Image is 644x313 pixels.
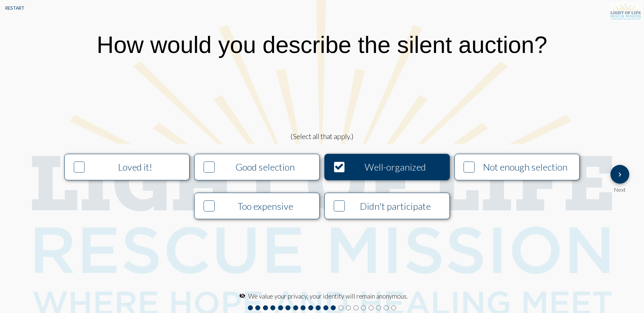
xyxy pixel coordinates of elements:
div: How would you describe the silent auction? [97,32,547,58]
img: S3sv4husPy3OnmXPJJZdccskll1xyySWXXHLJ5UnyHy6BOXz+iFDiAAAAAElFTkSuQmCC [609,2,642,21]
div: Well-organized [347,161,443,173]
button: Too expensive [194,193,320,219]
button: Loved it! [64,154,190,180]
div: Loved it! [88,161,183,173]
button: Good selection [194,154,320,180]
button: Next Question [610,165,629,184]
div: Didn't participate [347,200,443,212]
button: Not enough selection [454,154,580,180]
span: We value your privacy, your identity will remain anonymous. [248,293,408,300]
button: Well-organized [324,154,450,180]
div: Too expensive [217,200,313,212]
div: Good selection [217,161,313,173]
div: Next [610,184,629,193]
mat-icon: Next Question [616,171,624,179]
div: Not enough selection [477,161,573,173]
mat-icon: visibility_off [239,293,246,299]
div: (Select all that apply.) [36,132,607,140]
button: Didn't participate [324,193,450,219]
